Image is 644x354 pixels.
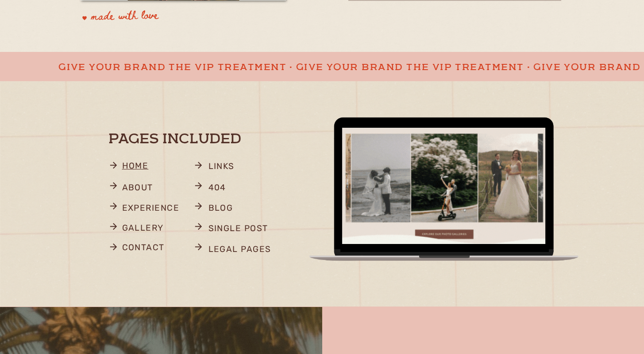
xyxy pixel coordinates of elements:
a: blog [208,201,249,218]
a: gallery [122,220,174,238]
a: links [208,159,274,176]
h2: Pages Included [108,132,281,150]
a: 404 [208,180,254,197]
a: about [122,180,159,197]
a: single post [208,221,274,238]
a: home [122,158,154,176]
p: made with love [91,8,217,28]
a: contact [122,240,183,257]
a: legal pages [208,242,285,259]
a: experience [122,201,187,218]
